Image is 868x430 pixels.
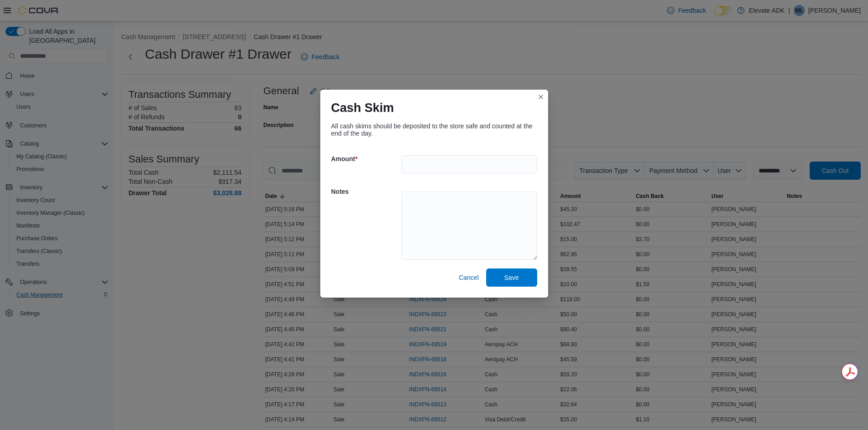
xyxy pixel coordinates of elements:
span: Cancel [459,273,479,282]
h1: Cash Skim [331,101,394,115]
button: Closes this modal window [535,91,546,102]
h5: Notes [331,182,400,201]
span: Save [504,273,519,282]
button: Cancel [455,268,483,287]
h5: Amount [331,150,400,168]
div: All cash skims should be deposited to the store safe and counted at the end of the day. [331,122,537,137]
button: Save [486,268,537,287]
